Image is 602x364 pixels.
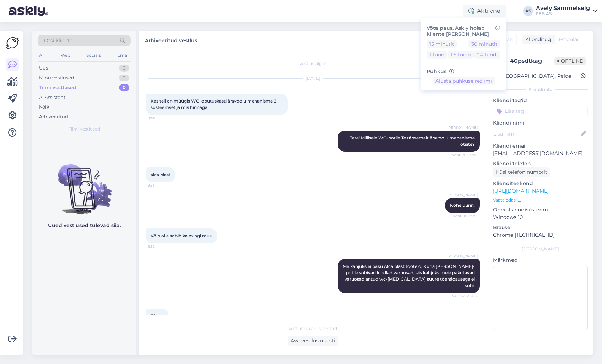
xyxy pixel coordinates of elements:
[39,65,48,72] div: Uus
[433,77,495,85] button: Alusta puhkuse režiimi
[343,264,476,288] span: Me kahjuks ei paku Alca plast tooteid. Kuna [PERSON_NAME]-potile sobivad kindlad varuosad, siis k...
[69,126,100,132] span: Tiimi vestlused
[350,135,476,147] span: Tere! Millisele WC-potile Te täpsemalt äravoolu mehanisme otsite?
[493,167,550,177] div: Küsi telefoninumbrit
[119,84,129,91] div: 0
[493,160,588,167] p: Kliendi telefon
[493,106,588,116] input: Lisa tag
[447,125,478,130] span: [PERSON_NAME]
[493,86,588,93] div: Kliendi info
[536,11,590,17] div: FEB AS
[148,115,174,121] span: 9:48
[495,72,571,80] div: [GEOGRAPHIC_DATA], Paide
[510,57,554,65] div: # 0psdtkag
[39,94,65,101] div: AI Assistent
[148,244,174,249] span: 9:52
[493,224,588,231] p: Brauser
[493,246,588,252] div: [PERSON_NAME]
[32,151,136,215] img: No chats
[493,257,588,264] p: Märkmed
[39,84,76,91] div: Tiimi vestlused
[116,51,131,60] div: Email
[493,142,588,150] p: Kliendi email
[493,231,588,239] p: Chrome [TECHNICAL_ID]
[451,213,478,219] span: Nähtud ✓ 9:51
[148,183,174,188] span: 9:51
[85,51,102,60] div: Socials
[151,172,170,177] span: alca plast
[451,293,478,299] span: Nähtud ✓ 9:55
[146,75,480,82] div: [DATE]
[447,253,478,259] span: [PERSON_NAME]
[493,206,588,214] p: Operatsioonisüsteem
[59,51,72,60] div: Web
[451,152,478,158] span: Nähtud ✓ 9:50
[427,25,500,37] h6: Võta paus, Askly hoiab kliente [PERSON_NAME]
[468,40,500,48] button: 30 minutit
[427,68,500,74] h6: Puhkus
[523,6,533,16] div: AS
[554,57,586,65] span: Offline
[427,40,457,48] button: 15 minutit
[493,180,588,187] p: Klienditeekond
[493,214,588,221] p: Windows 10
[288,336,338,346] div: Ava vestlus uuesti
[493,130,580,138] input: Lisa nimi
[447,192,478,198] span: [PERSON_NAME]
[39,114,68,121] div: Arhiveeritud
[493,197,588,203] p: Vaata edasi ...
[145,35,197,44] label: Arhiveeritud vestlus
[522,36,553,43] div: Klienditugi
[151,98,277,110] span: Kas teil on müügis WC loputuskasti äravoolu mehanisme 2 süsteemset ja mis hinnaga
[450,203,475,208] span: Kohe uurin.
[536,5,590,11] div: Avely Sammelselg
[493,119,588,127] p: Kliendi nimi
[151,313,164,319] span: Tänan
[39,75,74,82] div: Minu vestlused
[536,5,598,17] a: Avely SammelselgFEB AS
[151,233,212,238] span: Võib olla sobib ka mingi muu
[39,104,49,111] div: Kõik
[44,37,72,44] span: Otsi kliente
[6,36,19,50] img: Askly Logo
[119,65,129,72] div: 0
[146,60,480,67] div: Vestlus algas
[38,51,46,60] div: All
[448,50,474,58] button: 1.5 tundi
[288,325,337,332] span: Vestlus on arhiveeritud
[119,75,129,82] div: 0
[559,36,580,43] span: Estonian
[493,150,588,157] p: [EMAIL_ADDRESS][DOMAIN_NAME]
[48,222,121,229] p: Uued vestlused tulevad siia.
[493,188,549,194] a: [URL][DOMAIN_NAME]
[474,50,500,58] button: 24 tundi
[427,50,447,58] button: 1 tund
[463,5,506,17] div: Aktiivne
[493,97,588,104] p: Kliendi tag'id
